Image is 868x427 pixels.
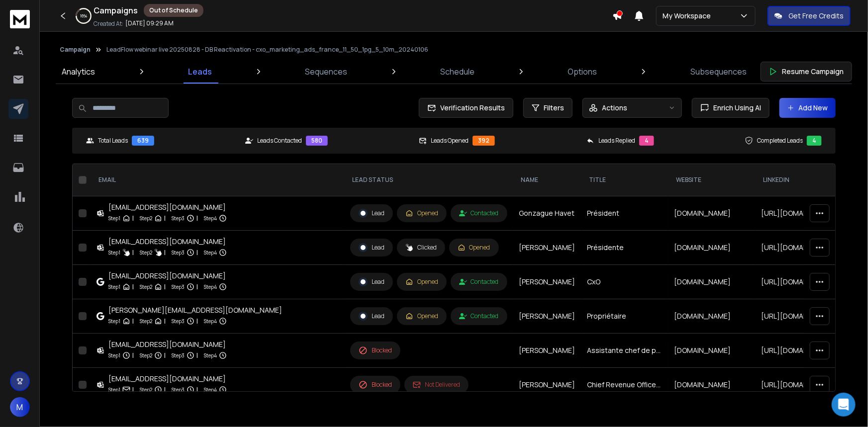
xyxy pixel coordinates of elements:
th: LEAD STATUS [344,164,513,196]
p: Step 4 [204,385,217,395]
div: [EMAIL_ADDRESS][DOMAIN_NAME] [108,237,227,247]
p: Step 3 [172,385,185,395]
p: Get Free Credits [788,11,844,21]
p: My Workspace [663,11,715,21]
div: Opened [458,244,490,252]
p: Step 1 [108,385,120,395]
button: M [10,397,30,417]
p: | [132,213,134,223]
td: Gonzague Havet [513,196,581,231]
div: 392 [473,136,495,146]
span: Filters [544,103,564,113]
button: Campaign [60,46,91,54]
td: [PERSON_NAME] [513,368,581,402]
th: title [581,164,669,196]
p: Step 3 [172,282,185,292]
p: Step 4 [204,248,217,257]
p: | [196,282,198,292]
a: Analytics [56,60,101,84]
p: Step 1 [108,248,120,257]
td: [URL][DOMAIN_NAME] [756,265,843,299]
div: 4 [807,136,822,146]
p: Sequences [305,66,347,78]
p: Step 2 [140,385,152,395]
div: 580 [306,136,328,146]
p: Actions [602,103,627,113]
div: Opened [405,312,438,320]
p: Step 3 [172,316,185,326]
p: | [164,248,166,257]
div: Lead [359,312,385,321]
a: Options [562,60,603,84]
div: Contacted [459,209,499,217]
td: [DOMAIN_NAME] [669,299,756,334]
td: Propriétaire [581,299,669,334]
p: Analytics [62,66,95,78]
p: | [164,213,166,223]
td: [PERSON_NAME] [513,299,581,334]
p: | [132,350,134,360]
p: Step 2 [140,350,152,360]
p: | [196,316,198,326]
p: | [196,385,198,395]
td: [URL][DOMAIN_NAME] [756,196,843,231]
span: Enrich Using AI [709,103,761,113]
p: | [164,385,166,395]
td: [URL][DOMAIN_NAME] [756,231,843,265]
a: Leads [182,60,218,84]
th: website [669,164,756,196]
p: Step 2 [140,248,152,257]
p: Schedule [441,66,475,78]
div: Lead [359,243,385,252]
p: Step 1 [108,350,120,360]
td: CxO [581,265,669,299]
button: Resume Campaign [761,62,852,82]
p: Step 2 [140,213,152,223]
img: logo [10,10,30,28]
p: Step 3 [172,350,185,360]
div: [EMAIL_ADDRESS][DOMAIN_NAME] [108,340,227,349]
div: Clicked [405,244,437,252]
td: [DOMAIN_NAME] [669,368,756,402]
td: Président [581,196,669,231]
p: | [164,316,166,326]
p: Step 4 [204,213,217,223]
p: Step 4 [204,350,217,360]
td: Présidente [581,231,669,265]
p: Step 3 [172,248,185,257]
div: Blocked [359,380,392,389]
td: [URL][DOMAIN_NAME][PERSON_NAME] [756,299,843,334]
p: Step 1 [108,282,120,292]
button: Get Free Credits [768,6,851,26]
th: EMAIL [91,164,344,196]
p: Completed Leads [757,137,803,145]
td: [DOMAIN_NAME] [669,196,756,231]
p: 16 % [80,13,87,19]
div: Out of Schedule [144,4,203,17]
div: Contacted [459,312,499,320]
p: Step 2 [140,282,152,292]
p: Step 1 [108,316,120,326]
p: | [196,350,198,360]
td: [DOMAIN_NAME] [669,334,756,368]
td: [DOMAIN_NAME] [669,265,756,299]
div: Lead [359,209,385,218]
div: Blocked [359,346,392,355]
p: | [196,213,198,223]
td: [PERSON_NAME] [513,334,581,368]
p: Leads Contacted [257,137,302,145]
p: | [132,282,134,292]
a: Sequences [299,60,353,84]
div: [PERSON_NAME][EMAIL_ADDRESS][DOMAIN_NAME] [108,305,282,315]
td: [PERSON_NAME] [513,231,581,265]
div: Open Intercom Messenger [832,393,856,417]
div: 639 [132,136,154,146]
button: Enrich Using AI [692,98,770,118]
p: | [132,316,134,326]
div: Lead [359,277,385,286]
p: | [132,385,134,395]
p: Leads Replied [598,137,635,145]
p: Step 4 [204,282,217,292]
